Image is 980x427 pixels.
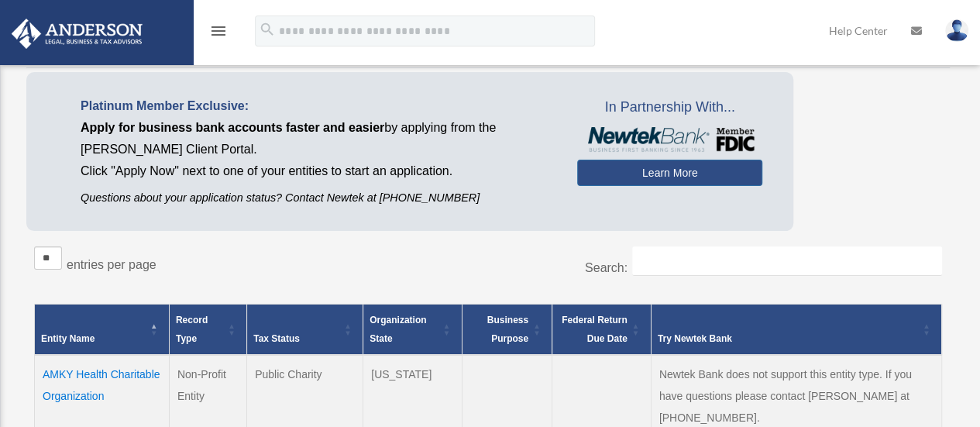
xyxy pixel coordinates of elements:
[945,19,968,42] img: User Pic
[81,117,554,160] p: by applying from the [PERSON_NAME] Client Portal.
[259,21,276,38] i: search
[462,304,552,355] th: Business Purpose: Activate to sort
[81,95,554,117] p: Platinum Member Exclusive:
[7,19,147,49] img: Anderson Advisors Platinum Portal
[363,304,462,355] th: Organization State: Activate to sort
[658,329,918,348] div: Try Newtek Bank
[370,315,426,344] span: Organization State
[209,27,228,40] a: menu
[577,95,762,120] span: In Partnership With...
[81,160,554,182] p: Click "Apply Now" next to one of your entities to start an application.
[487,315,528,344] span: Business Purpose
[651,304,941,355] th: Try Newtek Bank : Activate to sort
[35,304,170,355] th: Entity Name: Activate to invert sorting
[67,258,156,271] label: entries per page
[253,333,300,344] span: Tax Status
[552,304,652,355] th: Federal Return Due Date: Activate to sort
[562,315,628,344] span: Federal Return Due Date
[585,127,755,152] img: NewtekBankLogoSM.png
[209,22,228,40] i: menu
[585,261,628,274] label: Search:
[176,315,208,344] span: Record Type
[41,333,95,344] span: Entity Name
[169,304,246,355] th: Record Type: Activate to sort
[577,160,762,186] a: Learn More
[247,304,363,355] th: Tax Status: Activate to sort
[81,121,384,134] span: Apply for business bank accounts faster and easier
[81,188,554,208] p: Questions about your application status? Contact Newtek at [PHONE_NUMBER]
